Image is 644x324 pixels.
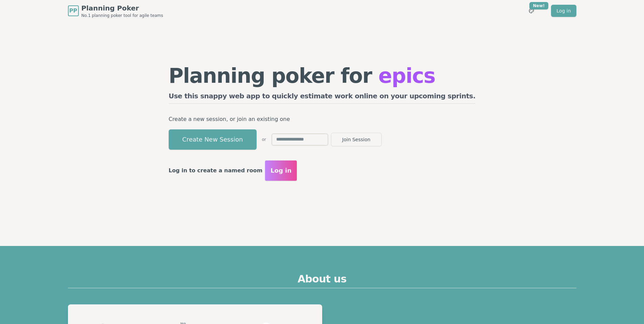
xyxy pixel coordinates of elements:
[169,166,263,175] p: Log in to create a named room
[169,66,476,86] h1: Planning poker for
[68,273,576,288] h2: About us
[69,7,77,15] span: PP
[529,2,549,9] div: New!
[378,64,435,88] span: epics
[169,115,476,124] p: Create a new session, or join an existing one
[81,13,163,18] span: No.1 planning poker tool for agile teams
[169,91,476,104] h2: Use this snappy web app to quickly estimate work online on your upcoming sprints.
[525,5,538,17] button: New!
[270,166,291,175] span: Log in
[81,3,163,13] span: Planning Poker
[262,137,266,142] span: or
[265,160,297,181] button: Log in
[68,3,163,18] a: PPPlanning PokerNo.1 planning poker tool for agile teams
[551,5,576,17] a: Log in
[169,129,257,150] button: Create New Session
[331,133,382,146] button: Join Session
